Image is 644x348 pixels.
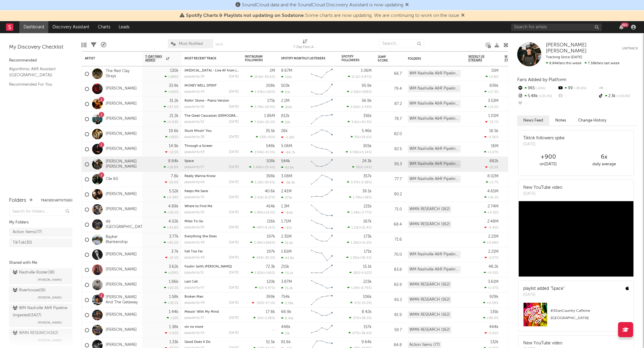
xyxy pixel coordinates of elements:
[164,120,178,124] div: +5.63 %
[179,42,203,46] span: Most Notified
[13,287,46,294] div: Riverhouse ( 16 )
[164,165,178,169] div: +19.8 %
[408,176,461,183] div: WM Nashville A&R Pipeline (ingested) (1427)
[184,310,219,314] a: Messin' With My Mind
[308,127,335,142] svg: Chart title
[169,114,178,118] div: 21.2k
[347,105,372,109] div: ( )
[229,105,239,109] div: [DATE]
[106,101,137,106] a: [PERSON_NAME]
[184,166,204,169] div: popularity: 57
[572,115,613,125] button: Change History
[341,55,363,62] div: Spotify Followers
[229,120,239,124] div: [DATE]
[408,85,461,92] div: WM Nashville A&R Pipeline (ingested) (1427)
[511,24,602,31] input: Search for artists
[360,90,371,94] span: +208 %
[308,112,335,127] svg: Chart title
[106,177,118,182] a: Ole 60
[266,159,275,163] div: 108k
[619,25,623,30] button: 99+
[106,252,137,257] a: [PERSON_NAME]
[351,106,359,109] span: 2.66k
[484,195,498,199] div: +16.1 %
[484,150,498,154] div: +1.07 %
[308,96,335,112] svg: Chart title
[360,106,371,109] span: -2.43 %
[347,180,372,184] div: ( )
[106,192,137,197] a: [PERSON_NAME]
[360,75,371,79] span: -0.87 %
[9,66,66,78] a: Algorithmic A&R Assistant ([GEOGRAPHIC_DATA])
[308,172,335,187] svg: Chart title
[281,75,292,79] div: 110k
[184,114,239,118] div: The Great Caucasian God
[184,129,239,133] div: Stuck Missin' You
[106,159,139,169] a: [PERSON_NAME] [PERSON_NAME]
[363,114,372,118] div: 316k
[487,189,498,193] div: 4.65M
[352,75,359,79] span: 11.1k
[348,75,372,79] div: ( )
[622,42,638,55] button: Untrack
[349,195,372,199] div: ( )
[13,229,42,236] div: Action Items ( 77 )
[9,228,72,237] a: Action Items(77)
[353,196,361,199] span: 1.79k
[245,55,266,62] div: Instagram Followers
[165,135,178,139] div: +315 %
[281,135,294,139] div: -1.25k
[169,99,178,103] div: 31.2k
[378,176,402,183] div: 77.7
[281,84,290,88] div: 503k
[184,196,204,199] div: popularity: 76
[523,191,562,197] div: [DATE]
[184,69,239,72] div: Drowning - Live AF from Callaghan's
[523,135,565,141] div: Tiktok followers spike
[184,175,216,178] a: Really Wanna Know
[519,302,633,331] a: #30onCountry Caffeine ([GEOGRAPHIC_DATA])
[184,99,229,103] a: Rollin' Stone - Piano Version
[266,84,275,88] div: 208k
[101,36,106,54] div: A&R Pipeline
[491,144,498,148] div: 16M
[91,36,96,54] div: Filters
[557,92,598,100] div: --
[13,239,32,246] div: TikTok ( 30 )
[184,84,217,87] a: MONEY WELL SPENT
[405,3,409,8] span: Dismiss
[378,131,402,138] div: 82.0
[264,196,274,199] span: -8.27 %
[520,161,576,168] div: on [DATE]
[408,57,453,61] div: Folders
[264,114,275,118] div: 1.86M
[281,114,290,118] div: 812k
[184,175,239,178] div: Really Wanna Know
[184,90,205,93] div: popularity: 44
[546,62,582,65] span: 8.84k fans this week
[378,85,402,93] div: 79.4
[484,135,498,139] div: -4.56 %
[165,150,178,154] div: -13.5 %
[184,250,203,253] a: Fall Too Far
[293,44,317,51] div: 7-Day Fans Added (7-Day Fans Added)
[184,129,212,133] a: Stuck Missin' You
[256,135,275,139] div: ( )
[378,161,402,168] div: 95.3
[184,325,203,329] a: sin no more
[281,150,295,154] div: -84.7k
[266,129,275,133] div: 35.5k
[106,295,139,305] a: [PERSON_NAME] And The Getaway
[266,144,275,148] div: 548k
[184,114,255,118] a: The Great Caucasian [DEMOGRAPHIC_DATA]
[184,181,205,184] div: popularity: 66
[264,90,274,94] span: +120 %
[38,337,62,344] span: [PERSON_NAME]
[215,43,223,46] button: Save
[184,150,205,154] div: popularity: 69
[38,294,62,301] span: [PERSON_NAME]
[184,265,232,268] a: Foolin' (with [PERSON_NAME])
[616,95,630,98] span: +43.8 %
[106,235,139,245] a: Bayker Blankenship
[184,190,239,193] div: Keeps Me Sane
